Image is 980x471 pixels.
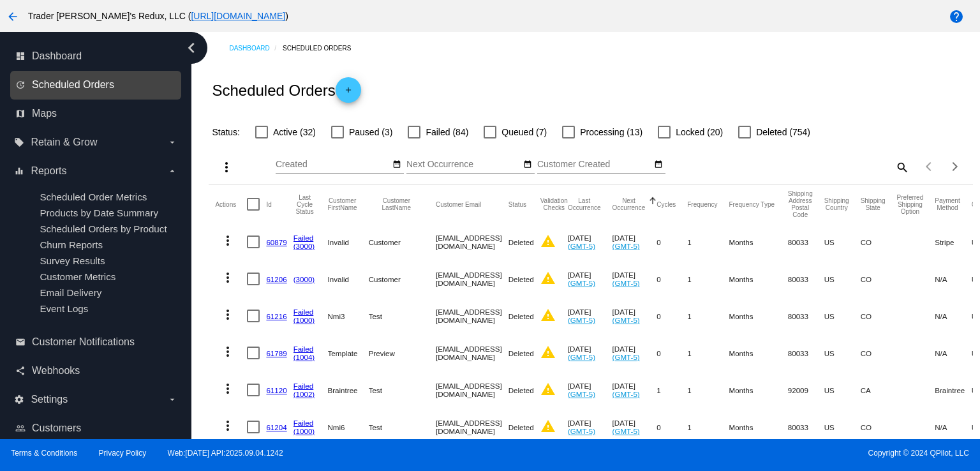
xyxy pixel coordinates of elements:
mat-cell: [EMAIL_ADDRESS][DOMAIN_NAME] [436,297,509,334]
button: Previous page [917,154,942,179]
mat-cell: [DATE] [568,223,612,260]
input: Created [276,160,390,170]
mat-cell: Test [369,408,436,445]
a: Churn Reports [40,239,103,250]
mat-icon: search [894,157,909,177]
span: Settings [31,394,68,405]
span: Status: [212,127,240,137]
mat-cell: Months [729,260,788,297]
mat-icon: warning [540,271,556,286]
i: settings [14,394,24,405]
i: local_offer [14,137,24,147]
mat-cell: 0 [657,297,687,334]
span: Trader [PERSON_NAME]'s Redux, LLC ( ) [28,11,288,21]
mat-cell: Test [369,371,436,408]
mat-cell: Stripe [935,223,971,260]
mat-cell: 0 [657,408,687,445]
span: Queued (7) [501,124,547,140]
button: Change sorting for CustomerEmail [436,200,481,208]
span: Paused (3) [349,124,392,140]
a: (3000) [293,242,315,250]
span: Locked (20) [676,124,723,140]
i: equalizer [14,166,24,176]
a: Privacy Policy [99,449,147,458]
mat-cell: Invalid [328,223,369,260]
mat-cell: Months [729,223,788,260]
mat-cell: [DATE] [612,260,657,297]
mat-icon: more_vert [220,307,235,322]
a: (GMT-5) [612,390,640,398]
mat-cell: US [824,408,861,445]
span: Deleted [509,349,534,357]
mat-cell: US [824,297,861,334]
mat-cell: N/A [935,297,971,334]
button: Change sorting for NextOccurrenceUtc [612,197,646,211]
mat-cell: 0 [657,223,687,260]
a: share Webhooks [15,361,177,381]
a: Scheduled Orders by Product [40,223,167,234]
mat-cell: 0 [657,334,687,371]
mat-cell: 80033 [788,408,824,445]
mat-cell: N/A [935,334,971,371]
mat-cell: Months [729,408,788,445]
a: (1000) [293,427,315,435]
h2: Scheduled Orders [212,77,360,103]
a: (GMT-5) [612,353,640,361]
span: Deleted [509,238,534,246]
mat-cell: [DATE] [568,260,612,297]
a: (1002) [293,390,315,398]
mat-cell: Customer [369,260,436,297]
mat-cell: [DATE] [612,297,657,334]
button: Change sorting for CustomerLastName [369,197,424,211]
mat-cell: Months [729,371,788,408]
a: Web:[DATE] API:2025.09.04.1242 [168,449,283,458]
span: Copyright © 2024 QPilot, LLC [501,449,969,458]
i: arrow_drop_down [167,137,177,147]
mat-cell: Preview [369,334,436,371]
a: Email Delivery [40,287,101,298]
button: Change sorting for LastProcessingCycleId [293,194,316,215]
mat-cell: [EMAIL_ADDRESS][DOMAIN_NAME] [436,334,509,371]
mat-icon: help [949,9,964,24]
mat-icon: warning [540,419,556,434]
a: Scheduled Orders [283,38,362,58]
mat-icon: more_vert [220,418,235,433]
mat-icon: warning [540,345,556,360]
mat-header-cell: Validation Checks [540,185,568,223]
mat-icon: more_vert [220,344,235,359]
i: arrow_drop_down [167,394,177,405]
i: share [15,366,26,376]
span: Reports [31,165,66,177]
button: Change sorting for PaymentMethod.Type [935,197,960,211]
mat-cell: Months [729,297,788,334]
mat-cell: [DATE] [612,408,657,445]
mat-cell: [DATE] [568,408,612,445]
a: (GMT-5) [568,427,595,435]
input: Customer Created [537,160,652,170]
span: Products by Date Summary [40,207,158,218]
mat-icon: date_range [654,160,663,170]
a: Scheduled Order Metrics [40,191,147,202]
mat-cell: 80033 [788,297,824,334]
a: Failed [293,308,314,316]
mat-cell: [DATE] [568,297,612,334]
button: Change sorting for FrequencyType [729,200,775,208]
a: Dashboard [229,38,283,58]
a: 61120 [266,386,286,394]
mat-icon: more_vert [220,233,235,248]
mat-cell: N/A [935,408,971,445]
mat-cell: 80033 [788,260,824,297]
mat-cell: [EMAIL_ADDRESS][DOMAIN_NAME] [436,260,509,297]
mat-icon: warning [540,382,556,397]
span: Deleted [509,423,534,431]
mat-cell: 80033 [788,334,824,371]
a: Failed [293,234,314,242]
a: Terms & Conditions [11,449,77,458]
a: email Customer Notifications [15,332,177,352]
mat-cell: 1 [687,334,729,371]
span: Processing (13) [580,124,642,140]
mat-cell: Test [369,297,436,334]
span: Deleted [509,312,534,320]
mat-icon: warning [540,234,556,249]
